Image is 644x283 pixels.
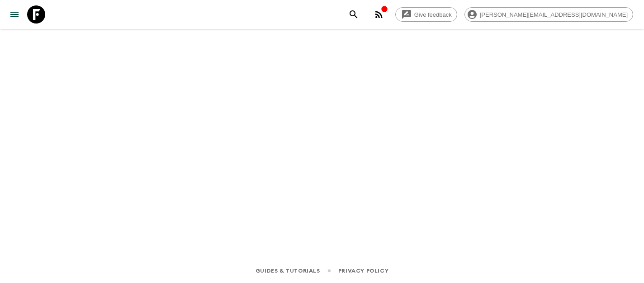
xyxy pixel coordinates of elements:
[338,266,388,276] a: Privacy Policy
[409,11,457,18] span: Give feedback
[395,7,457,22] a: Give feedback
[345,5,363,24] button: search adventures
[464,7,633,22] div: [PERSON_NAME][EMAIL_ADDRESS][DOMAIN_NAME]
[475,11,633,18] span: [PERSON_NAME][EMAIL_ADDRESS][DOMAIN_NAME]
[5,5,24,24] button: menu
[256,266,320,276] a: Guides & Tutorials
